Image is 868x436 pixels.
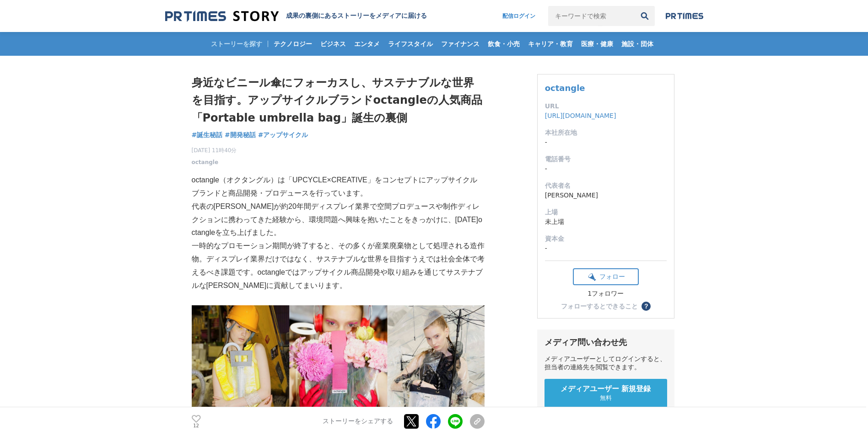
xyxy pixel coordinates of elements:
[600,394,612,402] span: 無料
[493,6,545,26] a: 配信ログイン
[350,40,383,48] span: エンタメ
[545,207,667,217] dt: 上場
[545,154,667,164] dt: 電話番号
[577,32,617,56] a: 医療・健康
[192,131,223,139] span: #誕生秘話
[545,128,667,138] dt: 本社所在地
[618,32,657,56] a: 施設・団体
[384,32,437,56] a: ライフスタイル
[317,32,350,56] a: ビジネス
[573,290,639,298] div: 1フォロワー
[286,12,427,20] h2: 成果の裏側にあるストーリーをメディアに届ける
[545,164,667,174] dd: -
[524,32,577,56] a: キャリア・教育
[545,355,667,372] div: メディアユーザーとしてログインすると、担当者の連絡先を閲覧できます。
[524,40,577,48] span: キャリア・教育
[270,40,316,48] span: テクノロジー
[545,112,616,119] a: [URL][DOMAIN_NAME]
[323,418,393,426] p: ストーリーをシェアする
[545,217,667,227] dd: 未上場
[192,130,223,140] a: #誕生秘話
[573,268,639,285] button: フォロー
[545,379,667,408] a: メディアユーザー 新規登録 無料
[225,131,256,139] span: #開発秘話
[545,244,667,253] dd: -
[635,6,655,26] button: 検索
[192,424,201,428] p: 12
[577,40,617,48] span: 医療・健康
[545,101,667,111] dt: URL
[165,10,279,22] img: 成果の裏側にあるストーリーをメディアに届ける
[192,146,237,154] span: [DATE] 11時40分
[484,32,523,56] a: 飲食・小売
[350,32,383,56] a: エンタメ
[561,384,651,394] span: メディアユーザー 新規登録
[225,130,256,140] a: #開発秘話
[165,10,427,22] a: 成果の裏側にあるストーリーをメディアに届ける 成果の裏側にあるストーリーをメディアに届ける
[643,303,649,309] span: ？
[666,12,703,20] img: prtimes
[258,130,308,140] a: #アップサイクル
[270,32,316,56] a: テクノロジー
[384,40,437,48] span: ライフスタイル
[545,83,585,93] a: octangle
[561,303,638,309] div: フォローするとできること
[437,40,483,48] span: ファイナンス
[437,32,483,56] a: ファイナンス
[258,131,308,139] span: #アップサイクル
[642,302,651,311] button: ？
[618,40,657,48] span: 施設・団体
[545,181,667,191] dt: 代表者名
[192,174,485,200] p: octangle（オクタングル）は「UPCYCLE×CREATIVE」をコンセプトにアップサイクルブランドと商品開発・プロデュースを行っています。
[548,6,635,26] input: キーワードで検索
[545,337,667,348] div: メディア問い合わせ先
[192,239,485,292] p: 一時的なプロモーション期間が終了すると、その多くが産業廃棄物として処理される造作物。ディスプレイ業界だけではなく、サステナブルな世界を目指すうえでは社会全体で考えるべき課題です。octangle...
[545,191,667,200] dd: [PERSON_NAME]
[192,200,485,239] p: 代表の[PERSON_NAME]が約20年間ディスプレイ業界で空間プロデュースや制作ディレクションに携わってきた経験から、環境問題へ興味を抱いたことをきっかけに、[DATE]octangleを立...
[192,74,485,127] h1: 身近なビニール傘にフォーカスし、サステナブルな世界を目指す。アップサイクルブランドoctangleの人気商品「Portable umbrella bag」誕生の裏側
[484,40,523,48] span: 飲食・小売
[545,138,667,147] dd: -
[545,234,667,244] dt: 資本金
[192,158,219,166] a: octangle
[317,40,350,48] span: ビジネス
